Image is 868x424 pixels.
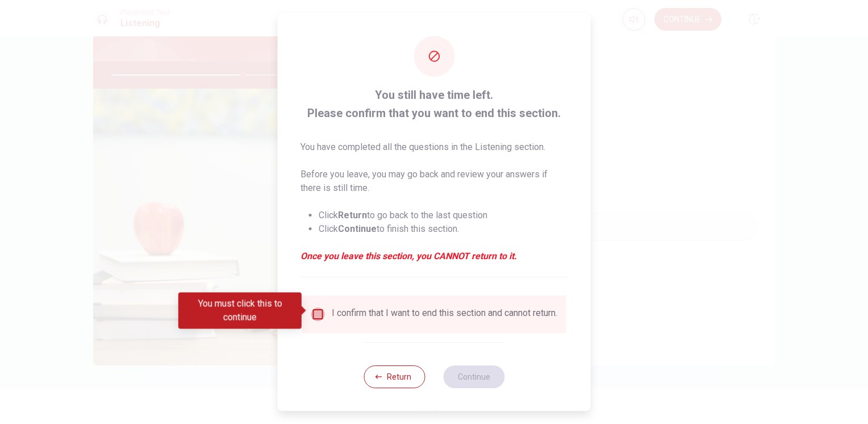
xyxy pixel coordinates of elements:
[301,168,568,195] p: Before you leave, you may go back and review your answers if there is still time.
[332,307,557,321] div: I confirm that I want to end this section and cannot return.
[301,86,568,122] span: You still have time left. Please confirm that you want to end this section.
[311,307,325,321] span: You must click this to continue
[301,250,568,263] em: Once you leave this section, you CANNOT return to it.
[364,365,425,388] button: Return
[319,209,568,222] li: Click to go back to the last question
[338,223,377,234] strong: Continue
[443,365,504,388] button: Continue
[319,222,568,236] li: Click to finish this section.
[301,140,568,154] p: You have completed all the questions in the Listening section.
[338,210,367,221] strong: Return
[178,292,302,329] div: You must click this to continue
